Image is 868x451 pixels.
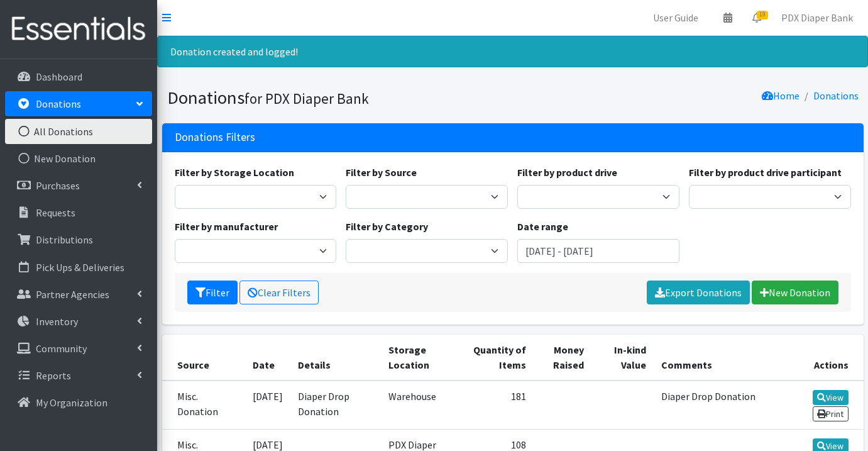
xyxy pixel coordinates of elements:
p: Reports [36,369,71,382]
a: Print [813,406,849,421]
small: for PDX Diaper Bank [244,89,369,108]
button: Filter [187,281,238,304]
label: Filter by product drive participant [689,165,842,180]
span: 19 [757,11,768,19]
a: New Donation [752,281,838,304]
td: Misc. Donation [162,381,245,430]
a: 19 [742,5,771,30]
th: Quantity of Items [463,335,534,381]
td: Warehouse [381,381,463,430]
a: Donations [5,91,152,116]
p: My Organization [36,396,107,409]
a: My Organization [5,390,152,415]
a: Dashboard [5,64,152,89]
th: Actions [791,335,863,381]
td: 181 [463,381,534,430]
a: Reports [5,363,152,388]
label: Filter by manufacturer [175,219,278,234]
th: Date [245,335,290,381]
a: Requests [5,200,152,225]
p: Purchases [36,179,80,192]
th: Storage Location [381,335,463,381]
a: Export Donations [647,281,750,304]
p: Inventory [36,315,78,328]
label: Filter by Storage Location [175,165,294,180]
p: Dashboard [36,70,82,83]
label: Filter by Source [346,165,417,180]
p: Requests [36,206,75,219]
label: Filter by product drive [517,165,617,180]
p: Donations [36,97,81,110]
td: [DATE] [245,381,290,430]
th: Comments [654,335,791,381]
p: Partner Agencies [36,288,109,301]
div: Donation created and logged! [157,36,868,67]
th: Money Raised [534,335,591,381]
th: Details [290,335,381,381]
label: Date range [517,219,568,234]
a: Donations [813,89,859,102]
a: Home [762,89,799,102]
a: Distributions [5,227,152,252]
h1: Donations [167,87,508,109]
p: Community [36,342,87,355]
a: Community [5,336,152,361]
img: HumanEssentials [5,8,152,50]
th: Source [162,335,245,381]
p: Pick Ups & Deliveries [36,261,124,274]
th: In-kind Value [591,335,654,381]
a: Partner Agencies [5,282,152,307]
label: Filter by Category [346,219,428,234]
input: January 1, 2011 - December 31, 2011 [517,239,679,263]
td: Diaper Drop Donation [654,381,791,430]
a: Pick Ups & Deliveries [5,255,152,280]
a: View [813,390,849,405]
a: All Donations [5,119,152,144]
p: Distributions [36,233,93,246]
td: Diaper Drop Donation [290,381,381,430]
a: Inventory [5,309,152,334]
a: Purchases [5,173,152,198]
h3: Donations Filters [175,131,255,144]
a: User Guide [643,5,708,30]
a: PDX Diaper Bank [771,5,863,30]
a: Clear Filters [239,281,319,304]
a: New Donation [5,146,152,171]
